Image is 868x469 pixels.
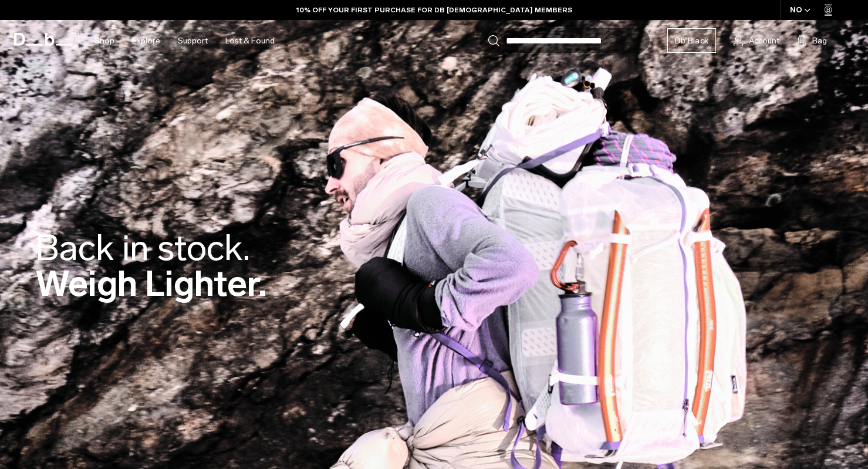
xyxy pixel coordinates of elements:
[812,35,827,47] span: Bag
[296,5,572,15] a: 10% OFF YOUR FIRST PURCHASE FOR DB [DEMOGRAPHIC_DATA] MEMBERS
[667,28,716,53] a: Db Black
[94,20,114,62] a: Shop
[734,33,779,48] a: Account
[86,20,283,62] nav: Main Navigation
[35,230,267,302] h2: Weigh Lighter.
[797,33,827,48] button: Bag
[749,35,779,47] span: Account
[132,20,160,62] a: Explore
[35,227,250,269] span: Back in stock.
[225,20,275,62] a: Lost & Found
[178,20,208,62] a: Support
